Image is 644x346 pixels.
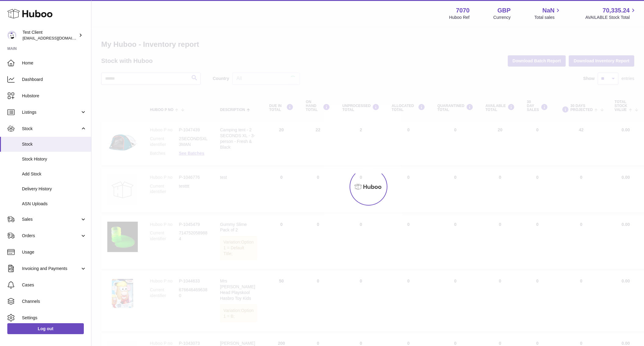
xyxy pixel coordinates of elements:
[22,216,80,222] span: Sales
[7,323,84,334] a: Log out
[22,109,80,115] span: Listings
[585,6,637,20] a: 70,335.24 AVAILABLE Stock Total
[449,15,470,20] div: Huboo Ref
[22,141,87,147] span: Stock
[603,6,630,15] span: 70,335.24
[22,201,87,207] span: ASN Uploads
[23,29,77,41] div: Test Client
[534,15,561,20] span: Total sales
[22,93,87,99] span: Hubstore
[7,31,16,40] img: internalAdmin-7070@internal.huboo.com
[22,156,87,162] span: Stock History
[22,282,87,288] span: Cases
[22,171,87,177] span: Add Stock
[22,249,87,255] span: Usage
[22,60,87,66] span: Home
[22,186,87,192] span: Delivery History
[22,299,87,304] span: Channels
[585,15,637,20] span: AVAILABLE Stock Total
[456,6,470,15] strong: 7070
[22,315,87,321] span: Settings
[23,36,90,40] span: [EMAIL_ADDRESS][DOMAIN_NAME]
[497,6,511,15] strong: GBP
[542,6,554,15] span: NaN
[22,126,80,132] span: Stock
[534,6,561,20] a: NaN Total sales
[22,77,87,82] span: Dashboard
[493,15,511,20] div: Currency
[22,266,80,272] span: Invoicing and Payments
[22,233,80,239] span: Orders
